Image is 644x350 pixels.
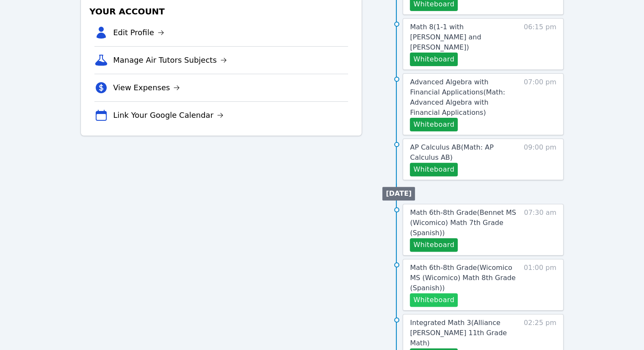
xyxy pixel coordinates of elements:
[524,22,556,66] span: 06:15 pm
[410,208,516,237] span: Math 6th-8th Grade ( Bennet MS (Wicomico) Math 7th Grade (Spanish) )
[410,142,520,163] a: AP Calculus AB(Math: AP Calculus AB)
[410,77,520,118] a: Advanced Algebra with Financial Applications(Math: Advanced Algebra with Financial Applications)
[410,238,458,252] button: Whiteboard
[382,187,415,200] li: [DATE]
[410,22,520,53] a: Math 8(1-1 with [PERSON_NAME] and [PERSON_NAME])
[410,78,505,117] span: Advanced Algebra with Financial Applications ( Math: Advanced Algebra with Financial Applications )
[113,109,224,121] a: Link Your Google Calendar
[410,118,458,131] button: Whiteboard
[410,163,458,176] button: Whiteboard
[524,77,556,131] span: 07:00 pm
[524,142,556,176] span: 09:00 pm
[410,263,520,293] a: Math 6th-8th Grade(Wicomico MS (Wicomico) Math 8th Grade (Spanish))
[410,23,481,51] span: Math 8 ( 1-1 with [PERSON_NAME] and [PERSON_NAME] )
[410,264,515,292] span: Math 6th-8th Grade ( Wicomico MS (Wicomico) Math 8th Grade (Spanish) )
[410,293,458,307] button: Whiteboard
[113,54,227,66] a: Manage Air Tutors Subjects
[410,318,520,348] a: Integrated Math 3(Alliance [PERSON_NAME] 11th Grade Math)
[410,143,493,161] span: AP Calculus AB ( Math: AP Calculus AB )
[113,27,164,39] a: Edit Profile
[113,82,180,94] a: View Expenses
[524,263,556,307] span: 01:00 pm
[88,4,355,19] h3: Your Account
[410,208,520,238] a: Math 6th-8th Grade(Bennet MS (Wicomico) Math 7th Grade (Spanish))
[410,319,507,347] span: Integrated Math 3 ( Alliance [PERSON_NAME] 11th Grade Math )
[524,208,556,252] span: 07:30 am
[410,53,458,66] button: Whiteboard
